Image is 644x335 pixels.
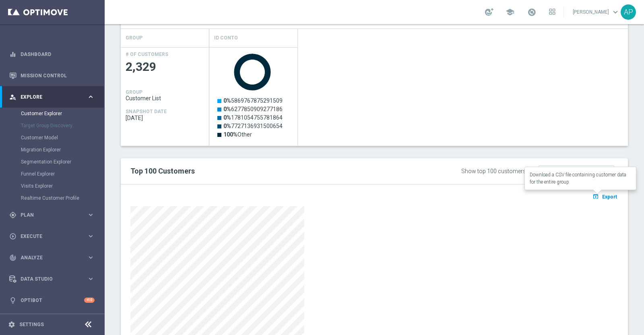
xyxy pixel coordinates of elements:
a: Customer Model [21,134,84,141]
span: Plan [21,213,87,217]
span: Data Studio [21,277,87,281]
div: Segmentation Explorer [21,156,104,168]
span: Export [602,194,617,200]
div: Funnel Explorer [21,168,104,180]
tspan: 100% [223,131,237,138]
text: 5869767875291509 [223,97,283,104]
a: [PERSON_NAME]keyboard_arrow_down [572,6,621,18]
tspan: 0% [223,123,231,129]
a: Realtime Customer Profile [21,195,84,201]
button: Data Studio keyboard_arrow_right [9,276,95,282]
span: 2,329 [126,59,204,75]
i: open_in_browser [592,193,601,200]
h4: # OF CUSTOMERS [126,52,168,57]
h4: GROUP [126,31,142,45]
button: open_in_browser Export [591,191,618,202]
tspan: 0% [223,97,231,104]
div: Optibot [9,290,95,311]
h4: Id Conto [214,31,238,45]
div: +10 [84,298,95,303]
div: Visits Explorer [21,180,104,192]
div: Target Group Discovery [21,120,104,132]
a: Optibot [21,290,84,311]
a: Migration Explorer [21,147,84,153]
i: play_circle_outline [9,233,17,240]
button: equalizer Dashboard [9,51,95,58]
a: Dashboard [21,43,95,65]
text: 1781054755781864 [223,114,283,121]
h4: GROUP [126,89,142,95]
span: Explore [21,95,87,99]
div: Data Studio [9,275,87,283]
span: 2025-09-28 [126,115,204,121]
a: Funnel Explorer [21,171,84,177]
span: keyboard_arrow_down [611,8,620,17]
i: keyboard_arrow_right [87,254,95,261]
div: Execute [9,233,87,240]
button: Mission Control [9,72,95,79]
tspan: 0% [223,106,231,112]
i: keyboard_arrow_right [87,275,95,283]
div: Explore [9,93,87,101]
span: Analyze [21,255,87,260]
text: Other [223,131,252,138]
i: keyboard_arrow_right [87,232,95,240]
div: Customer Model [21,132,104,144]
text: 7727136931500654 [223,123,283,129]
i: track_changes [9,254,17,261]
button: lightbulb Optibot +10 [9,297,95,304]
i: equalizer [9,51,17,58]
button: track_changes Analyze keyboard_arrow_right [9,254,95,261]
i: settings [8,321,15,328]
div: Press SPACE to select this row. [121,47,209,146]
i: keyboard_arrow_right [87,211,95,219]
button: play_circle_outline Execute keyboard_arrow_right [9,233,95,240]
div: Show top 100 customers by [461,168,533,175]
text: 6277850909277186 [223,106,283,112]
div: AP [621,4,636,20]
h4: SNAPSHOT DATE [126,109,167,114]
div: Press SPACE to select this row. [209,47,298,146]
div: Dashboard [9,43,95,65]
div: Analyze [9,254,87,261]
i: lightbulb [9,297,17,304]
div: Customer Explorer [21,108,104,120]
button: gps_fixed Plan keyboard_arrow_right [9,212,95,218]
i: person_search [9,93,17,101]
div: Migration Explorer [21,144,104,156]
div: Realtime Customer Profile [21,192,104,204]
i: keyboard_arrow_right [87,93,95,101]
span: Execute [21,234,87,239]
div: Plan [9,211,87,219]
button: person_search Explore keyboard_arrow_right [9,94,95,100]
a: Customer Explorer [21,110,84,117]
i: gps_fixed [9,211,17,219]
a: Segmentation Explorer [21,159,84,165]
h2: Top 100 Customers [130,166,410,176]
span: school [506,8,514,17]
span: Customer List [126,95,204,101]
div: Mission Control [9,65,95,86]
a: Mission Control [21,65,95,86]
a: Settings [19,322,44,327]
tspan: 0% [223,114,231,121]
a: Visits Explorer [21,183,84,189]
